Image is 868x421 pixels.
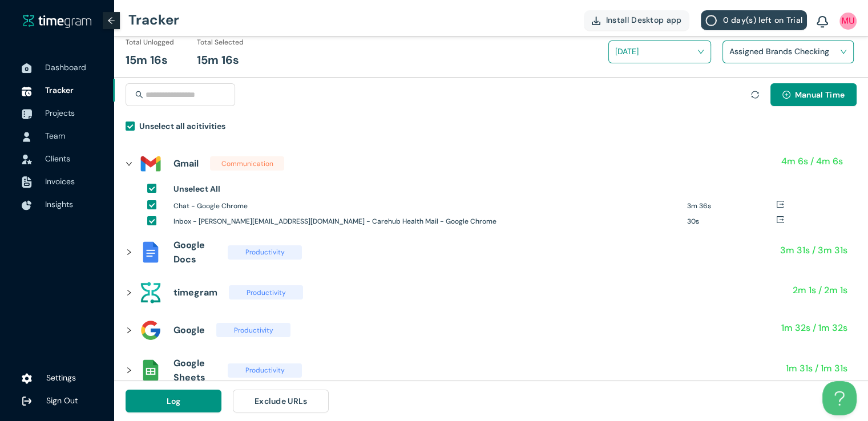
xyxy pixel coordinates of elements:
[687,216,776,227] h1: 30s
[128,3,179,37] h1: Tracker
[173,285,217,299] h1: timegram
[45,131,65,141] span: Team
[776,216,784,224] span: export
[173,183,220,195] h1: Unselect All
[46,373,76,383] span: Settings
[45,153,70,164] span: Clients
[776,200,784,208] span: export
[173,356,216,384] h1: Google Sheets
[23,14,91,27] img: timegram
[216,323,290,337] span: Productivity
[126,160,132,167] span: right
[139,120,225,132] h1: Unselect all acitivities
[839,13,857,30] img: UserIcon
[751,91,759,99] span: sync
[228,363,302,378] span: Productivity
[22,373,32,384] img: settings.78e04af822cf15d41b38c81147b09f22.svg
[782,91,790,100] span: plus-circle
[22,200,32,211] img: InsightsIcon
[817,16,828,29] img: BellIcon
[126,289,132,296] span: right
[139,241,162,264] img: assets%2Ficons%2Fdocs_official.png
[45,62,86,72] span: Dashboard
[126,327,132,334] span: right
[197,37,244,48] h1: Total Selected
[793,283,847,297] h1: 2m 1s / 2m 1s
[722,14,802,26] span: 0 day(s) left on Trial
[780,243,847,257] h1: 3m 31s / 3m 31s
[233,390,329,412] button: Exclude URLs
[197,51,239,69] h1: 15m 16s
[45,176,75,187] span: Invoices
[139,319,162,342] img: assets%2Ficons%2Ficons8-google-240.png
[45,199,73,209] span: Insights
[22,132,32,142] img: UserIcon
[167,395,181,407] span: Log
[781,321,847,335] h1: 1m 32s / 1m 32s
[139,359,162,382] img: assets%2Ficons%2Fsheets_official.png
[173,323,205,337] h1: Google
[107,17,115,25] span: arrow-left
[126,51,168,69] h1: 15m 16s
[606,14,682,26] span: Install Desktop app
[210,156,284,171] span: Communication
[173,238,216,266] h1: Google Docs
[173,216,679,227] h1: Inbox - [PERSON_NAME][EMAIL_ADDRESS][DOMAIN_NAME] - Carehub Health Mail - Google Chrome
[687,201,776,212] h1: 3m 36s
[135,91,143,99] span: search
[173,201,679,212] h1: Chat - Google Chrome
[781,154,843,168] h1: 4m 6s / 4m 6s
[22,86,32,96] img: TimeTrackerIcon
[23,14,91,28] a: timegram
[173,156,199,171] h1: Gmail
[229,285,303,299] span: Productivity
[729,43,863,60] h1: Assigned Brands Checking
[822,381,857,415] iframe: Toggle Customer Support
[139,281,162,304] img: assets%2Ficons%2Ftg.png
[592,17,600,25] img: DownloadApp
[770,83,857,106] button: plus-circleManual Time
[126,249,132,256] span: right
[22,109,32,119] img: ProjectIcon
[45,108,75,118] span: Projects
[584,10,690,30] button: Install Desktop app
[786,361,847,375] h1: 1m 31s / 1m 31s
[45,85,74,95] span: Tracker
[126,37,174,48] h1: Total Unlogged
[22,176,32,188] img: InvoiceIcon
[228,245,302,260] span: Productivity
[22,63,32,74] img: DashboardIcon
[22,396,32,406] img: logOut.ca60ddd252d7bab9102ea2608abe0238.svg
[139,152,162,175] img: assets%2Ficons%2Ficons8-gmail-240.png
[255,395,308,407] span: Exclude URLs
[126,367,132,374] span: right
[126,390,221,412] button: Log
[46,395,78,406] span: Sign Out
[795,88,845,101] span: Manual Time
[22,155,32,164] img: InvoiceIcon
[701,10,807,30] button: 0 day(s) left on Trial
